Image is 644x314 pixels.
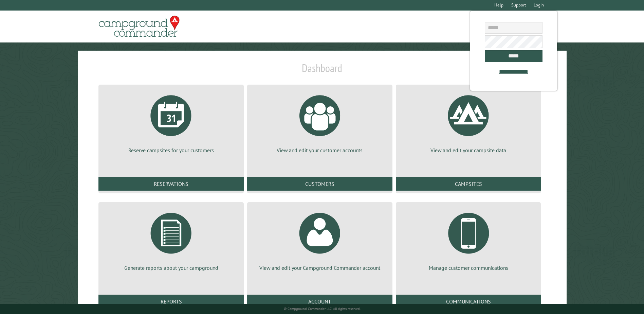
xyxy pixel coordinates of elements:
[97,62,547,80] h1: Dashboard
[247,177,392,191] a: Customers
[107,264,236,272] p: Generate reports about your campground
[284,307,361,311] small: © Campground Commander LLC. All rights reserved.
[98,177,244,191] a: Reservations
[396,295,541,308] a: Communications
[404,146,533,154] p: View and edit your campsite data
[404,264,533,272] p: Manage customer communications
[98,295,244,308] a: Reports
[107,146,236,154] p: Reserve campsites for your customers
[107,208,236,272] a: Generate reports about your campground
[255,264,384,272] p: View and edit your Campground Commander account
[97,13,182,40] img: Campground Commander
[404,208,533,272] a: Manage customer communications
[107,90,236,154] a: Reserve campsites for your customers
[247,295,392,308] a: Account
[255,146,384,154] p: View and edit your customer accounts
[404,90,533,154] a: View and edit your campsite data
[255,208,384,272] a: View and edit your Campground Commander account
[255,90,384,154] a: View and edit your customer accounts
[396,177,541,191] a: Campsites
